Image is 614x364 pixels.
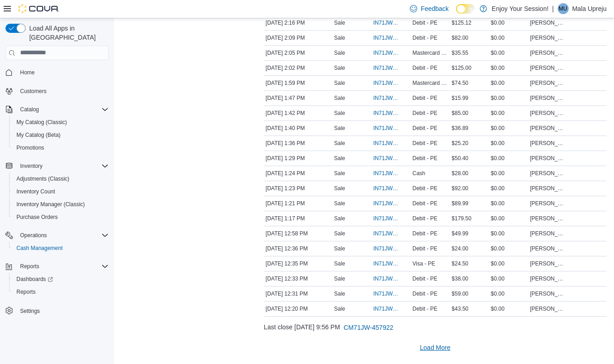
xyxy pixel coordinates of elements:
[373,125,400,132] span: IN71JW-7657123
[530,290,566,297] span: [PERSON_NAME]
[373,108,409,119] button: IN71JW-7657139
[20,106,39,113] span: Catalog
[373,228,409,239] button: IN71JW-7656842
[452,19,472,26] span: $125.12
[264,303,332,314] div: [DATE] 12:20 PM
[373,32,409,43] button: IN71JW-7657347
[9,273,112,286] a: Dashboards
[530,230,566,237] span: [PERSON_NAME]
[13,243,66,254] a: Cash Management
[489,62,528,73] div: $0.00
[9,198,112,211] button: Inventory Manager (Classic)
[264,273,332,284] div: [DATE] 12:33 PM
[334,305,345,312] p: Sale
[16,161,46,172] button: Inventory
[16,144,44,151] span: Promotions
[373,273,409,284] button: IN71JW-7656674
[13,286,109,297] span: Reports
[2,84,112,98] button: Customers
[16,230,109,241] span: Operations
[373,138,409,149] button: IN71JW-7657099
[373,47,409,58] button: IN71JW-7657324
[413,64,438,72] span: Debit - PE
[373,305,400,312] span: IN71JW-7656593
[20,232,47,239] span: Operations
[530,34,566,42] span: [PERSON_NAME]
[334,260,345,267] p: Sale
[452,200,469,207] span: $89.99
[20,69,35,76] span: Home
[530,19,566,26] span: [PERSON_NAME]
[334,170,345,177] p: Sale
[452,245,469,252] span: $24.00
[558,3,569,14] div: Mala Upreju
[20,162,42,170] span: Inventory
[334,200,345,207] p: Sale
[334,34,345,42] p: Sale
[373,198,409,209] button: IN71JW-7656997
[264,123,332,134] div: [DATE] 1:40 PM
[2,103,112,116] button: Catalog
[530,185,566,192] span: [PERSON_NAME]
[16,201,85,208] span: Inventory Manager (Classic)
[413,109,438,117] span: Debit - PE
[489,303,528,314] div: $0.00
[452,290,469,297] span: $59.00
[334,275,345,282] p: Sale
[489,138,528,149] div: $0.00
[489,288,528,299] div: $0.00
[373,93,409,104] button: IN71JW-7657174
[9,116,112,129] button: My Catalog (Classic)
[334,155,345,162] p: Sale
[413,290,438,297] span: Debit - PE
[373,290,400,297] span: IN71JW-7656662
[13,130,64,140] a: My Catalog (Beta)
[264,258,332,269] div: [DATE] 12:35 PM
[489,198,528,209] div: $0.00
[16,175,69,182] span: Adjustments (Classic)
[530,275,566,282] span: [PERSON_NAME]
[334,79,345,87] p: Sale
[334,140,345,147] p: Sale
[9,172,112,185] button: Adjustments (Classic)
[13,173,109,184] span: Adjustments (Classic)
[413,200,438,207] span: Debit - PE
[264,338,607,357] button: Load More
[489,273,528,284] div: $0.00
[413,305,438,312] span: Debit - PE
[13,212,109,223] span: Purchase Orders
[334,215,345,222] p: Sale
[489,153,528,164] div: $0.00
[373,64,400,72] span: IN71JW-7657294
[452,79,469,87] span: $74.50
[452,34,469,42] span: $82.00
[2,260,112,273] button: Reports
[559,3,567,14] span: MU
[530,64,566,72] span: [PERSON_NAME]
[420,343,451,352] span: Load More
[373,243,409,254] button: IN71JW-7656694
[530,260,566,267] span: [PERSON_NAME]
[413,94,438,102] span: Debit - PE
[16,213,58,221] span: Purchase Orders
[340,318,397,337] button: CM71JW-457922
[413,230,438,237] span: Debit - PE
[456,14,457,14] span: Dark Mode
[452,140,469,147] span: $25.20
[489,228,528,239] div: $0.00
[413,170,425,177] span: Cash
[489,258,528,269] div: $0.00
[2,304,112,317] button: Settings
[452,125,469,132] span: $36.89
[373,49,400,57] span: IN71JW-7657324
[413,185,438,192] span: Debit - PE
[489,93,528,104] div: $0.00
[373,153,409,164] button: IN71JW-7657054
[452,185,469,192] span: $92.00
[2,160,112,172] button: Inventory
[9,242,112,255] button: Cash Management
[456,4,475,14] input: Dark Mode
[452,230,469,237] span: $49.99
[13,173,73,184] a: Adjustments (Classic)
[492,3,549,14] p: Enjoy Your Session!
